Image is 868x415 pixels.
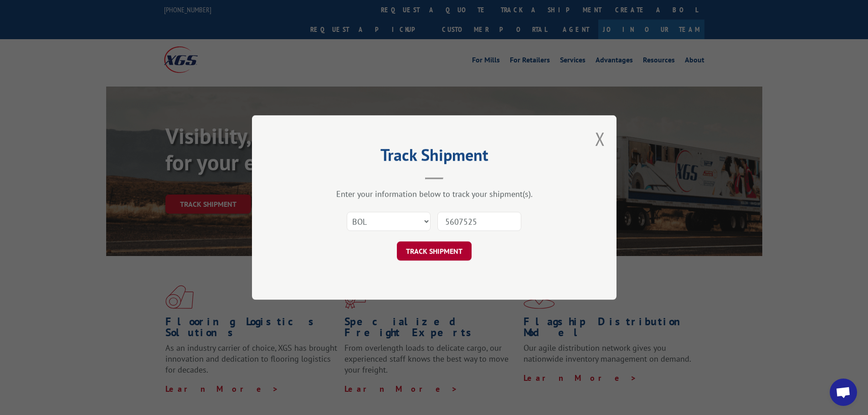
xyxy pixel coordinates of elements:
button: TRACK SHIPMENT [397,241,472,261]
h2: Track Shipment [298,149,571,166]
input: Number(s) [437,212,521,231]
div: Open chat [830,379,857,406]
div: Enter your information below to track your shipment(s). [298,189,571,199]
button: Close modal [595,127,605,151]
